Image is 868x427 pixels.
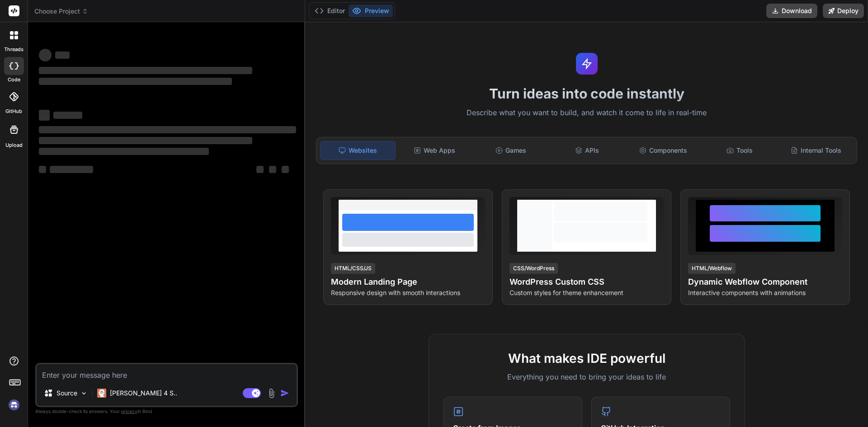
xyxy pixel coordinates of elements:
h4: WordPress Custom CSS [509,276,664,288]
span: ‌ [39,49,52,61]
span: ‌ [39,137,252,144]
img: Pick Models [80,389,88,397]
span: ‌ [256,166,264,173]
p: Responsive design with smooth interactions [331,288,485,297]
div: HTML/Webflow [688,263,736,274]
div: Components [626,141,701,160]
span: ‌ [53,112,82,119]
label: threads [4,46,24,53]
p: Interactive components with animations [688,288,842,297]
div: Games [474,141,548,160]
span: ‌ [55,52,70,59]
p: Everything you need to bring your ideas to life [443,371,730,382]
h2: What makes IDE powerful [443,349,730,368]
div: APIs [550,141,624,160]
p: Describe what you want to build, and watch it come to life in real-time [311,107,863,119]
div: HTML/CSS/JS [331,263,375,274]
div: Internal Tools [778,141,853,160]
span: Choose Project [34,7,88,16]
span: ‌ [282,166,289,173]
label: Upload [5,141,23,149]
span: ‌ [50,166,93,173]
span: privacy [121,408,137,414]
span: ‌ [39,67,252,74]
img: Claude 4 Sonnet [97,389,106,398]
label: code [8,76,20,84]
span: ‌ [39,126,296,133]
span: ‌ [39,166,46,173]
h4: Modern Landing Page [331,276,485,288]
h1: Turn ideas into code instantly [311,85,863,102]
button: Preview [349,5,393,17]
img: signin [6,397,22,413]
div: Websites [320,141,396,160]
p: Source [57,389,77,398]
button: Deploy [823,4,864,18]
button: Download [766,4,817,18]
label: GitHub [5,108,22,115]
img: attachment [266,388,277,399]
p: Always double-check its answers. Your in Bind [35,407,298,416]
button: Editor [311,5,349,17]
div: Tools [703,141,777,160]
img: icon [280,389,289,398]
span: ‌ [39,110,50,121]
p: Custom styles for theme enhancement [509,288,664,297]
div: CSS/WordPress [509,263,558,274]
h4: Dynamic Webflow Component [688,276,842,288]
span: ‌ [39,148,209,155]
div: Web Apps [397,141,472,160]
p: [PERSON_NAME] 4 S.. [110,389,177,398]
span: ‌ [39,78,232,85]
span: ‌ [269,166,276,173]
